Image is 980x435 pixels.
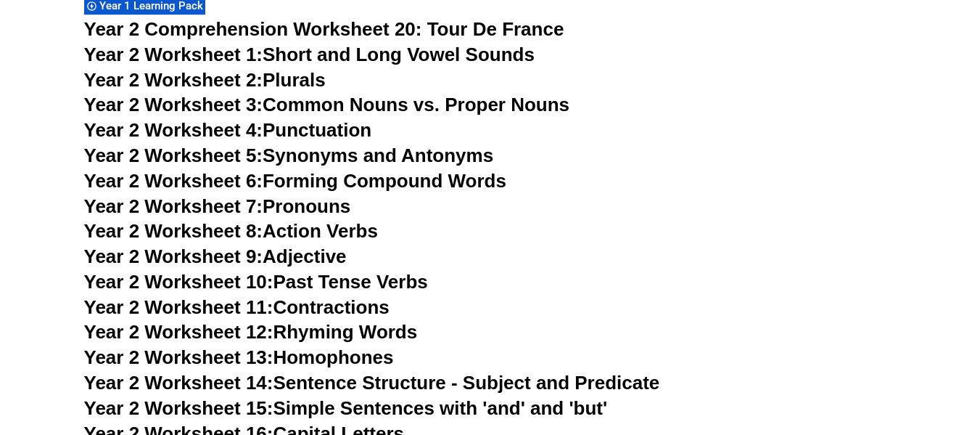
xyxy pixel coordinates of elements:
a: Year 2 Worksheet 13:Homophones [84,346,394,368]
span: Year 2 Worksheet 14: [84,372,273,394]
span: Year 2 Worksheet 15: [84,397,273,419]
a: Year 2 Worksheet 6:Forming Compound Words [84,170,506,192]
span: Year 2 Worksheet 11: [84,296,273,318]
span: Year 2 Worksheet 12: [84,321,273,343]
a: Year 2 Worksheet 14:Sentence Structure - Subject and Predicate [84,372,660,394]
a: Year 2 Worksheet 8:Action Verbs [84,220,378,242]
a: Year 2 Worksheet 7:Pronouns [84,195,351,217]
a: Year 2 Worksheet 10:Past Tense Verbs [84,271,428,293]
a: Year 2 Worksheet 15:Simple Sentences with 'and' and 'but' [84,397,608,419]
span: Year 2 Worksheet 5: [84,145,263,166]
a: Year 2 Worksheet 5:Synonyms and Antonyms [84,145,494,166]
iframe: Chat Widget [738,271,980,435]
a: Year 2 Comprehension Worksheet 20: Tour De France [84,18,564,40]
span: Year 2 Worksheet 4: [84,119,263,141]
a: Year 2 Worksheet 4:Punctuation [84,119,372,141]
span: Year 2 Worksheet 9: [84,245,263,267]
span: Year 2 Worksheet 6: [84,170,263,192]
a: Year 2 Worksheet 11:Contractions [84,296,390,318]
span: Year 2 Worksheet 8: [84,220,263,242]
span: Year 2 Worksheet 3: [84,94,263,115]
a: Year 2 Worksheet 2:Plurals [84,69,326,91]
span: Year 2 Worksheet 13: [84,346,273,368]
a: Year 2 Worksheet 1:Short and Long Vowel Sounds [84,44,535,65]
span: Year 2 Worksheet 1: [84,44,263,65]
a: Year 2 Worksheet 9:Adjective [84,245,347,267]
span: Year 2 Worksheet 7: [84,195,263,217]
span: Year 2 Worksheet 10: [84,271,273,293]
a: Year 2 Worksheet 3:Common Nouns vs. Proper Nouns [84,94,570,115]
a: Year 2 Worksheet 12:Rhyming Words [84,321,418,343]
span: Year 2 Worksheet 2: [84,69,263,91]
